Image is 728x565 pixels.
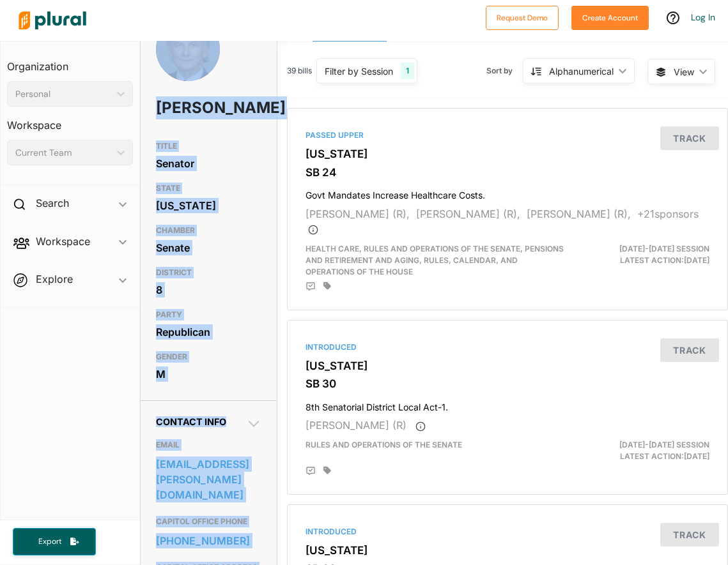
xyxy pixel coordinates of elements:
h3: EMAIL [156,437,261,453]
span: [PERSON_NAME] (R), [416,207,520,220]
h3: [US_STATE] [306,544,709,557]
h3: [US_STATE] [306,359,709,372]
button: Track [660,523,719,546]
h1: [PERSON_NAME] [156,89,219,127]
button: Create Account [571,6,649,30]
div: Passed Upper [306,130,709,141]
div: 8 [156,280,261,299]
button: Export [13,528,96,555]
span: + 21 sponsor s [306,207,699,236]
h3: SB 30 [306,377,709,390]
h3: STATE [156,181,261,196]
div: Senate [156,238,261,257]
div: Senator [156,154,261,173]
h3: TITLE [156,139,261,154]
span: [PERSON_NAME] (R), [527,207,631,220]
span: Export [29,536,70,547]
h4: 8th Senatorial District Local Act-1. [306,396,709,413]
div: Latest Action: [DATE] [578,243,719,278]
button: Track [660,126,719,150]
h4: Govt Mandates Increase Healthcare Costs. [306,184,709,201]
span: 39 bills [287,65,312,77]
span: Rules and Operations of the Senate [306,440,462,449]
h2: Search [36,196,69,210]
div: Add tags [323,466,331,475]
div: Filter by Session [325,64,393,78]
h3: CHAMBER [156,223,261,238]
h3: Organization [7,48,133,76]
span: [PERSON_NAME] (R) [306,419,407,432]
h3: Workspace [7,107,133,135]
h3: DISTRICT [156,265,261,280]
div: Add tags [323,282,331,290]
h3: SB 24 [306,166,709,179]
a: [EMAIL_ADDRESS][PERSON_NAME][DOMAIN_NAME] [156,455,261,504]
span: [DATE]-[DATE] Session [619,440,709,449]
span: [DATE]-[DATE] Session [619,244,709,253]
span: Contact Info [156,416,226,427]
a: Log In [691,11,715,23]
div: Latest Action: [DATE] [578,439,719,462]
button: Request Demo [486,6,559,30]
span: View [674,65,694,79]
span: Sort by [486,65,523,77]
a: [PHONE_NUMBER] [156,531,261,550]
div: Alphanumerical [549,64,614,78]
div: Current Team [15,146,112,160]
div: Personal [15,87,112,101]
h3: CAPITOL OFFICE PHONE [156,514,261,529]
div: Republican [156,322,261,342]
a: Request Demo [486,10,559,24]
img: Headshot of Bill Rabon [156,17,220,113]
h3: PARTY [156,307,261,322]
span: [PERSON_NAME] (R), [306,207,410,220]
div: 1 [401,63,414,79]
h3: [US_STATE] [306,147,709,160]
button: Track [660,338,719,362]
a: Create Account [571,10,649,24]
div: Add Position Statement [306,466,316,476]
span: Health Care, Rules and Operations of the Senate, Pensions and Retirement and Aging, Rules, Calend... [306,244,564,276]
div: [US_STATE] [156,196,261,215]
h3: GENDER [156,349,261,365]
div: Introduced [306,526,709,538]
div: Add Position Statement [306,282,316,292]
div: M [156,365,261,384]
div: Introduced [306,342,709,353]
